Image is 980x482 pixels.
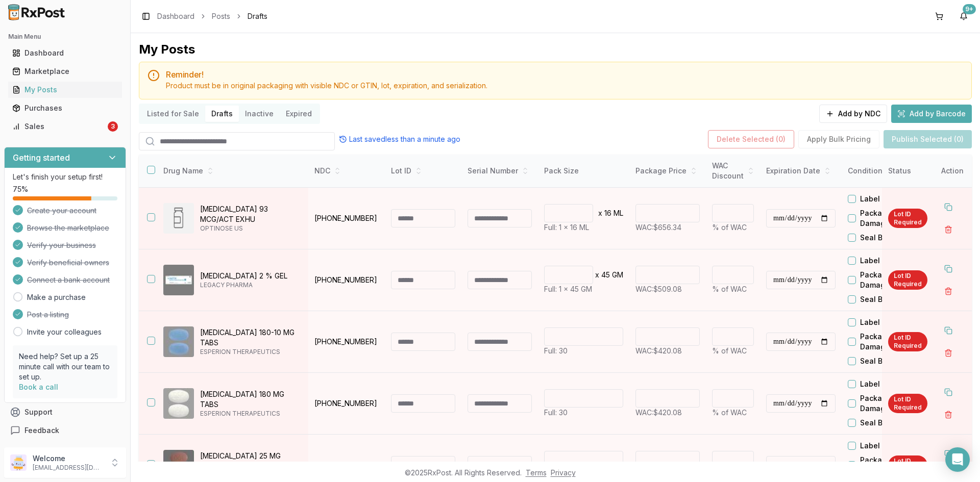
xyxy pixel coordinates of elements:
[314,166,379,176] div: NDC
[163,203,194,234] img: Xhance 93 MCG/ACT EXHU
[860,294,903,305] label: Seal Broken
[314,213,379,223] p: [PHONE_NUMBER]
[712,161,754,181] div: WAC Discount
[12,103,118,113] div: Purchases
[163,326,194,357] img: Nexlizet 180-10 MG TABS
[166,81,963,91] div: Product must be in original packaging with visible NDC or GTIN, lot, expiration, and serialization.
[939,198,958,216] button: Duplicate
[819,105,887,123] button: Add by NDC
[12,48,118,58] div: Dashboard
[612,270,623,280] p: GM
[33,453,104,464] p: Welcome
[27,327,102,337] a: Invite your colleagues
[27,223,109,233] span: Browse the marketplace
[10,454,27,471] img: User avatar
[239,106,280,122] button: Inactive
[200,204,300,224] p: [MEDICAL_DATA] 93 MCG/ACT EXHU
[12,66,118,77] div: Marketplace
[882,155,934,188] th: Status
[8,117,122,136] a: Sales3
[939,383,958,401] button: Duplicate
[19,351,111,382] p: Need help? Set up a 25 minute call with our team to set up.
[27,292,86,302] a: Make a purchase
[544,408,568,417] span: Full: 30
[200,327,300,348] p: [MEDICAL_DATA] 180-10 MG TABS
[391,166,455,176] div: Lot ID
[860,418,903,428] label: Seal Broken
[4,82,126,98] button: My Posts
[635,408,682,417] span: WAC: $420.08
[544,285,592,293] span: Full: 1 x 45 GM
[538,155,629,188] th: Pack Size
[8,99,122,117] a: Purchases
[712,408,747,417] span: % of WAC
[635,346,682,355] span: WAC: $420.08
[314,460,379,470] p: [PHONE_NUMBER]
[939,344,958,362] button: Delete
[27,206,96,216] span: Create your account
[205,106,239,122] button: Drafts
[200,224,300,233] p: OPTINOSE US
[200,410,300,418] p: ESPERION THERAPEUTICS
[4,100,126,116] button: Purchases
[157,11,194,21] a: Dashboard
[860,332,918,352] label: Package Damaged
[888,209,927,228] div: Lot ID Required
[13,151,70,164] h3: Getting started
[4,403,126,421] button: Support
[860,441,911,451] label: Label Residue
[12,121,106,132] div: Sales
[163,450,194,480] img: Movantik 25 MG TABS
[4,4,69,20] img: RxPost Logo
[891,105,972,123] button: Add by Barcode
[939,445,958,463] button: Duplicate
[963,4,976,14] div: 9+
[712,346,747,355] span: % of WAC
[888,394,927,413] div: Lot ID Required
[163,166,300,176] div: Drug Name
[27,258,109,268] span: Verify beneficial owners
[8,33,122,41] h2: Main Menu
[955,8,972,24] button: 9+
[614,208,623,218] p: ML
[200,389,300,410] p: [MEDICAL_DATA] 180 MG TABS
[8,81,122,99] a: My Posts
[766,166,836,176] div: Expiration Date
[860,379,911,389] label: Label Residue
[860,317,911,327] label: Label Residue
[888,332,927,351] div: Lot ID Required
[842,155,918,188] th: Condition
[314,275,379,285] p: [PHONE_NUMBER]
[551,468,576,477] a: Privacy
[4,118,126,135] button: Sales3
[166,70,963,79] h5: Reminder!
[888,270,927,290] div: Lot ID Required
[4,421,126,440] button: Feedback
[139,41,195,58] div: My Posts
[4,45,126,61] button: Dashboard
[933,155,972,188] th: Action
[544,346,568,355] span: Full: 30
[108,121,118,132] div: 3
[860,208,918,229] label: Package Damaged
[200,271,300,281] p: [MEDICAL_DATA] 2 % GEL
[601,270,610,280] p: 45
[595,270,599,280] p: x
[13,172,117,182] p: Let's finish your setup first!
[860,256,911,266] label: Label Residue
[939,260,958,278] button: Duplicate
[27,240,96,250] span: Verify your business
[248,11,267,21] span: Drafts
[860,356,903,366] label: Seal Broken
[157,11,267,21] nav: breadcrumb
[163,265,194,295] img: Naftin 2 % GEL
[598,208,602,218] p: x
[12,85,118,95] div: My Posts
[468,166,532,176] div: Serial Number
[635,166,700,176] div: Package Price
[939,405,958,424] button: Delete
[712,285,747,293] span: % of WAC
[945,447,970,472] div: Open Intercom Messenger
[200,348,300,356] p: ESPERION THERAPEUTICS
[212,11,230,21] a: Posts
